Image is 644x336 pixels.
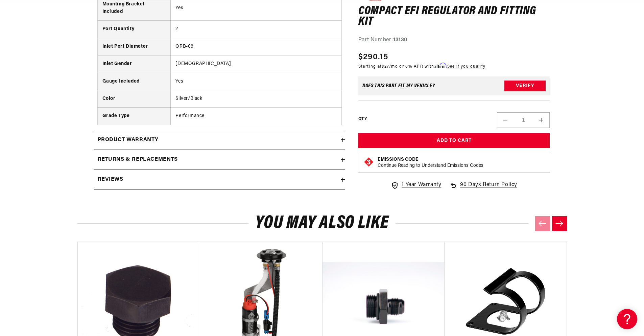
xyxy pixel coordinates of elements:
h1: Compact EFI Regulator and Fitting Kit [358,6,550,27]
td: Yes [171,73,341,90]
summary: Reviews [94,170,345,189]
td: ORB-06 [171,38,341,55]
span: $290.15 [358,51,388,64]
button: Next slide [552,216,567,231]
th: Inlet Port Diameter [98,38,171,55]
label: QTY [358,116,367,122]
summary: Returns & replacements [94,150,345,170]
a: 90 Days Return Policy [449,181,517,197]
th: Gauge Included [98,73,171,90]
span: $27 [382,65,389,69]
div: Part Number: [358,36,550,45]
td: [DEMOGRAPHIC_DATA] [171,55,341,73]
div: Does This part fit My vehicle? [362,83,435,89]
th: Port Quantity [98,21,171,38]
strong: Emissions Code [378,157,419,162]
h2: Product warranty [98,136,159,144]
p: Continue Reading to Understand Emissions Codes [378,163,483,169]
strong: 13130 [393,37,407,43]
button: Add to Cart [358,133,550,149]
h2: You may also like [77,215,567,231]
img: Emissions code [363,157,374,168]
th: Grade Type [98,108,171,125]
th: Color [98,90,171,107]
button: Verify [504,81,546,91]
span: Affirm [434,63,446,68]
td: 2 [171,21,341,38]
span: 90 Days Return Policy [460,181,517,197]
h2: Reviews [98,175,123,184]
span: 1 Year Warranty [402,181,441,190]
a: 1 Year Warranty [391,181,441,190]
button: Emissions CodeContinue Reading to Understand Emissions Codes [378,157,483,169]
th: Inlet Gender [98,55,171,73]
button: Previous slide [535,216,550,231]
td: Silver/Black [171,90,341,107]
p: Starting at /mo or 0% APR with . [358,64,485,70]
td: Performance [171,108,341,125]
summary: Product warranty [94,130,345,150]
a: See if you qualify - Learn more about Affirm Financing (opens in modal) [447,65,485,69]
h2: Returns & replacements [98,155,178,164]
